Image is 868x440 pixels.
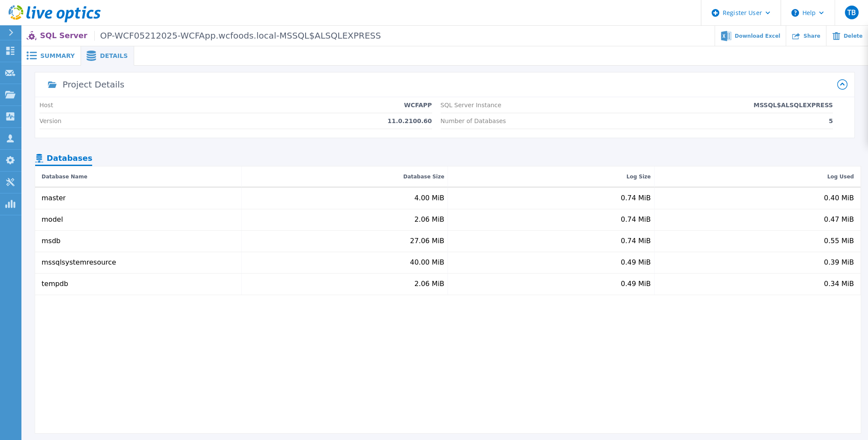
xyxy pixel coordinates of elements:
span: OP-WCF05212025-WCFApp.wcfoods.local-MSSQL$ALSQLEXPRESS [94,31,381,41]
p: 11.0.2100.60 [387,118,432,124]
span: TB [847,9,856,16]
div: 0.55 MiB [824,237,854,245]
div: mssqlsystemresource [42,259,116,266]
p: Version [39,118,61,124]
div: Database Name [42,172,87,182]
div: msdb [42,237,60,245]
div: 0.40 MiB [824,194,854,202]
p: SQL Server Instance [441,102,502,108]
p: Host [39,102,53,108]
span: Download Excel [735,33,780,39]
div: Log Used [827,172,854,182]
div: 0.74 MiB [621,237,651,245]
div: 0.49 MiB [621,259,651,266]
span: Delete [844,33,862,39]
p: MSSQL$ALSQLEXPRESS [754,102,833,108]
p: SQL Server [40,31,381,41]
p: WCFAPP [404,102,432,108]
div: Database Size [403,172,445,182]
div: Databases [35,151,92,166]
div: tempdb [42,280,68,288]
p: 5 [829,118,833,124]
div: 2.06 MiB [414,280,445,288]
div: 0.49 MiB [621,280,651,288]
div: 2.06 MiB [414,216,445,223]
span: Share [803,33,820,39]
div: 0.74 MiB [621,216,651,223]
div: 0.74 MiB [621,194,651,202]
div: 4.00 MiB [414,194,445,202]
div: Project Details [63,80,124,89]
p: Number of Databases [441,118,506,124]
div: 27.06 MiB [410,237,444,245]
div: 0.39 MiB [824,259,854,266]
div: master [42,194,66,202]
div: 40.00 MiB [410,259,444,266]
div: 0.34 MiB [824,280,854,288]
div: Log Size [626,172,651,182]
span: Summary [40,53,75,59]
div: 0.47 MiB [824,216,854,223]
span: Details [100,53,128,59]
div: model [42,216,63,223]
